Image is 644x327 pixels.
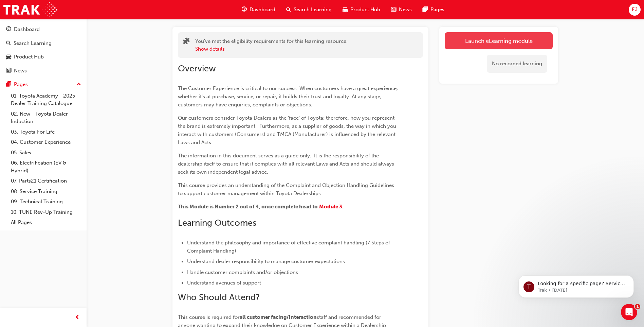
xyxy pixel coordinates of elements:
a: All Pages [8,217,84,228]
span: This course provides an understanding of the Complaint and Objection Handling Guidelines to suppo... [178,182,395,196]
a: 05. Sales [8,148,84,158]
a: 10. TUNE Rev-Up Training [8,207,84,218]
a: 04. Customer Experience [8,137,84,148]
span: 1 [635,304,640,309]
a: Launch eLearning module [445,32,553,49]
iframe: Intercom live chat [621,304,637,320]
button: Pages [3,78,84,91]
span: Product Hub [350,6,380,14]
a: 08. Service Training [8,186,84,197]
span: search-icon [286,5,291,14]
span: This Module is Number 2 out of 4, once complete head to [178,204,318,210]
div: You've met the eligibility requirements for this learning resource. [195,37,348,53]
a: car-iconProduct Hub [337,3,386,17]
button: EJ [629,4,641,16]
div: No recorded learning [487,55,547,73]
span: pages-icon [6,82,11,88]
button: Show details [195,45,225,53]
span: News [399,6,412,14]
span: search-icon [6,40,11,47]
span: guage-icon [242,5,247,14]
a: 07. Parts21 Certification [8,176,84,186]
span: up-icon [76,80,81,89]
span: The information in this document serves as a guide only. It is the responsibility of the dealersh... [178,153,395,175]
a: guage-iconDashboard [236,3,281,17]
a: news-iconNews [386,3,417,17]
span: news-icon [6,68,11,74]
span: Learning Outcomes [178,218,256,228]
span: EJ [632,6,638,14]
a: Dashboard [3,23,84,36]
span: news-icon [391,5,396,14]
div: Product Hub [14,53,44,61]
div: Pages [14,81,28,88]
a: 06. Electrification (EV & Hybrid) [8,158,84,176]
span: The Customer Experience is critical to our success. When customers have a great experience, wheth... [178,85,399,108]
a: Search Learning [3,37,84,50]
span: Who Should Attend? [178,292,260,303]
a: News [3,65,84,77]
a: Product Hub [3,51,84,63]
div: Dashboard [14,25,40,33]
a: pages-iconPages [417,3,450,17]
a: 02. New - Toyota Dealer Induction [8,109,84,127]
a: 09. Technical Training [8,196,84,207]
span: Understand avenues of support [187,280,261,286]
div: News [14,67,27,75]
span: Search Learning [294,6,332,14]
span: car-icon [343,5,348,14]
span: guage-icon [6,27,11,33]
span: . [342,204,344,210]
a: search-iconSearch Learning [281,3,337,17]
a: 01. Toyota Academy - 2025 Dealer Training Catalogue [8,91,84,109]
span: prev-icon [75,313,80,322]
span: Pages [430,6,444,14]
span: pages-icon [423,5,428,14]
span: This course is required for [178,314,240,320]
button: DashboardSearch LearningProduct HubNews [3,22,84,78]
span: Our customers consider Toyota Dealers as the 'face' of Toyota; therefore, how you represent the b... [178,115,398,145]
span: Overview [178,63,216,74]
span: Handle customer complaints and/or objections [187,269,298,275]
div: Search Learning [14,39,52,47]
iframe: Intercom notifications message [508,261,644,309]
span: Understand the philosophy and importance of effective complaint handling (7 Steps of Complaint Ha... [187,240,391,254]
span: all customer facing/interaction [240,314,317,320]
img: Trak [3,2,57,17]
span: Understand dealer responsibility to manage customer expectations [187,258,345,264]
span: puzzle-icon [183,38,190,46]
a: Module 3 [319,204,342,210]
span: Dashboard [250,6,275,14]
span: car-icon [6,54,11,60]
a: 03. Toyota For Life [8,127,84,137]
